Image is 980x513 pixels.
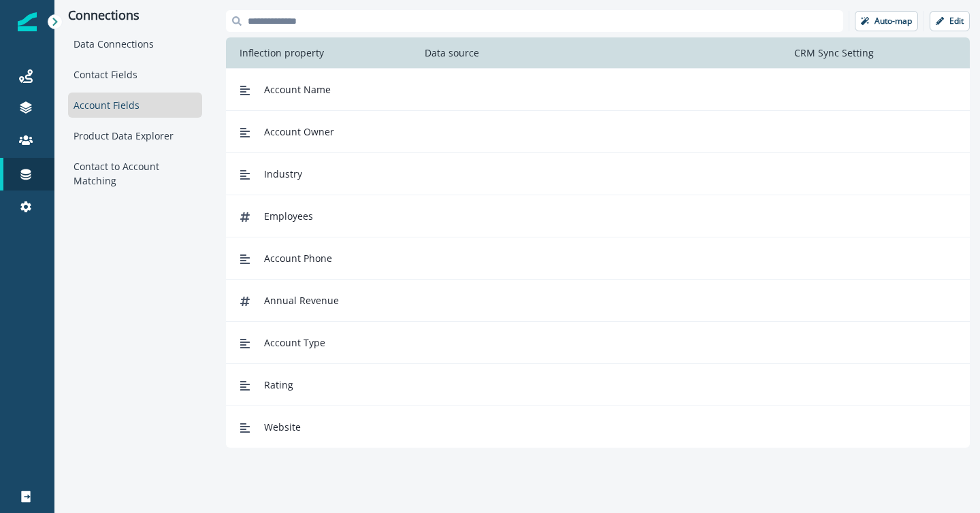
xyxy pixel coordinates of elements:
img: Inflection [18,12,37,31]
p: Inflection property [234,46,329,60]
button: Auto-map [855,11,918,31]
span: Account Owner [264,125,334,139]
div: Account Fields [68,93,202,118]
p: Connections [68,8,202,23]
div: Contact Fields [68,62,202,87]
p: Auto-map [875,16,912,26]
span: Rating [264,378,293,392]
span: Account Phone [264,251,332,265]
span: Employees [264,209,313,223]
span: Account Type [264,335,325,350]
span: Annual Revenue [264,293,339,308]
span: Account Name [264,82,331,97]
span: Industry [264,167,302,181]
div: Contact to Account Matching [68,154,202,193]
span: Website [264,420,301,434]
p: CRM Sync Setting [789,46,879,60]
div: Data Connections [68,31,202,56]
p: Edit [949,16,964,26]
p: Data source [419,46,485,60]
button: Edit [930,11,970,31]
div: Product Data Explorer [68,123,202,148]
